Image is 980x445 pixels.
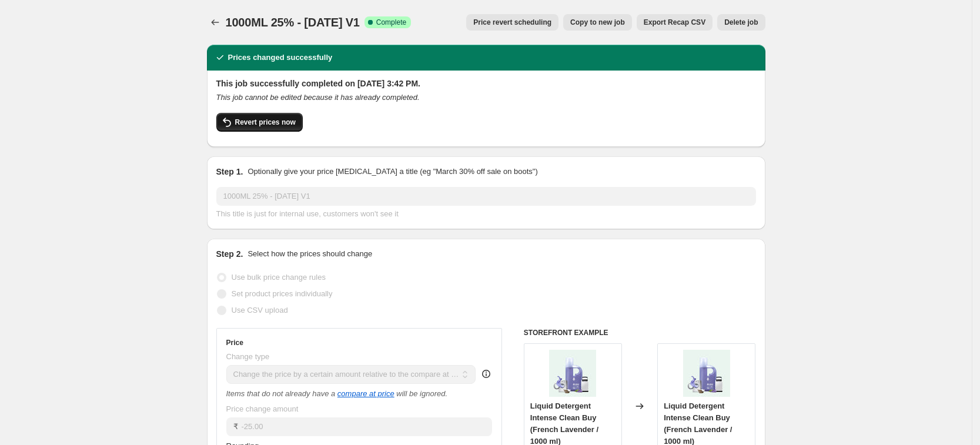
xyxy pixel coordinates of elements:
[376,18,406,27] span: Complete
[717,14,765,31] button: Delete job
[216,93,420,102] i: This job cannot be edited because it has already completed.
[396,389,447,398] i: will be ignored.
[242,417,493,436] input: -12.00
[233,422,238,431] span: ₹
[226,404,299,413] span: Price change amount
[570,18,625,27] span: Copy to new job
[232,289,333,298] span: Set product prices individually
[644,18,705,27] span: Export Recap CSV
[524,328,756,337] h6: STOREFRONT EXAMPLE
[226,338,243,347] h3: Price
[724,18,758,27] span: Delete job
[216,187,756,206] input: 30% off holiday sale
[549,350,596,397] img: New_SP_LD_IC_FL_500ml_01_80x.jpg
[207,14,223,31] button: Price change jobs
[235,118,296,127] span: Revert prices now
[232,273,326,282] span: Use bulk price change rules
[480,368,492,380] div: help
[216,166,243,178] h2: Step 1.
[226,389,336,398] i: Items that do not already have a
[228,52,333,63] h2: Prices changed successfully
[226,352,270,361] span: Change type
[216,78,756,89] h2: This job successfully completed on [DATE] 3:42 PM.
[216,113,303,132] button: Revert prices now
[337,389,394,398] button: compare at price
[683,350,730,397] img: New_SP_LD_IC_FL_500ml_01_80x.jpg
[637,14,713,31] button: Export Recap CSV
[247,166,537,178] p: Optionally give your price [MEDICAL_DATA] a title (eg "March 30% off sale on boots")
[473,18,551,27] span: Price revert scheduling
[247,248,372,260] p: Select how the prices should change
[466,14,558,31] button: Price revert scheduling
[563,14,632,31] button: Copy to new job
[216,248,243,260] h2: Step 2.
[232,306,288,314] span: Use CSV upload
[226,16,360,29] span: 1000ML 25% - [DATE] V1
[216,209,399,218] span: This title is just for internal use, customers won't see it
